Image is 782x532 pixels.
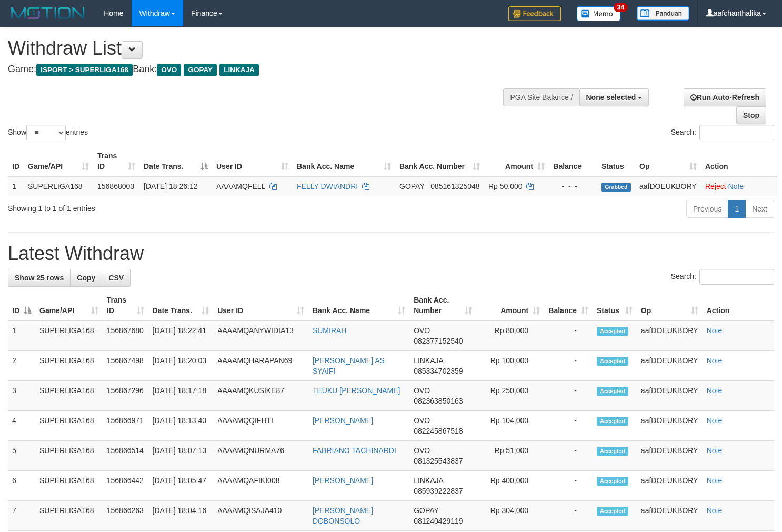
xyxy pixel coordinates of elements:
[213,381,308,411] td: AAAAMQKUSIKE87
[579,88,649,106] button: None selected
[601,183,631,192] span: Grabbed
[544,471,593,501] td: -
[586,93,636,102] span: None selected
[705,182,726,190] a: Reject
[707,356,723,365] a: Note
[399,182,424,190] span: GOPAY
[144,182,197,190] span: [DATE] 18:26:12
[8,381,35,411] td: 3
[293,146,395,176] th: Bank Acc. Name: activate to sort column ascending
[544,441,593,471] td: -
[414,506,438,515] span: GOPAY
[8,290,35,320] th: ID: activate to sort column descending
[8,411,35,441] td: 4
[597,417,628,426] span: Accepted
[213,501,308,531] td: AAAAMQISAJA410
[213,471,308,501] td: AAAAMQAFIKI008
[148,501,214,531] td: [DATE] 18:04:16
[8,351,35,381] td: 2
[476,351,545,381] td: Rp 100,000
[35,381,103,411] td: SUPERLIGA168
[414,476,443,485] span: LINKAJA
[597,447,628,456] span: Accepted
[93,146,139,176] th: Trans ID: activate to sort column ascending
[671,269,774,285] label: Search:
[148,381,214,411] td: [DATE] 18:17:18
[597,357,628,366] span: Accepted
[544,320,593,351] td: -
[476,290,545,320] th: Amount: activate to sort column ascending
[148,441,214,471] td: [DATE] 18:07:13
[103,351,148,381] td: 156867498
[24,146,93,176] th: Game/API: activate to sort column ascending
[103,441,148,471] td: 156866514
[213,320,308,351] td: AAAAMQANYWIDIA13
[671,125,774,140] label: Search:
[684,88,766,106] a: Run Auto-Refresh
[414,487,463,495] span: Copy 085939222837 to clipboard
[597,507,628,516] span: Accepted
[686,200,728,218] a: Previous
[707,386,723,395] a: Note
[577,6,621,21] img: Button%20Memo.svg
[35,471,103,501] td: SUPERLIGA168
[313,356,385,375] a: [PERSON_NAME] AS SYAIFI
[699,269,774,285] input: Search:
[703,290,774,320] th: Action
[476,320,545,351] td: Rp 80,000
[635,146,701,176] th: Op: activate to sort column ascending
[414,517,463,525] span: Copy 081240429119 to clipboard
[36,64,133,76] span: ISPORT > SUPERLIGA168
[212,146,293,176] th: User ID: activate to sort column ascending
[148,290,214,320] th: Date Trans.: activate to sort column ascending
[414,446,430,455] span: OVO
[476,471,545,501] td: Rp 400,000
[597,327,628,336] span: Accepted
[148,471,214,501] td: [DATE] 18:05:47
[707,326,723,335] a: Note
[148,411,214,441] td: [DATE] 18:13:40
[736,106,766,124] a: Stop
[637,471,703,501] td: aafDOEUKBORY
[637,6,689,21] img: panduan.png
[8,125,88,140] label: Show entries
[108,274,124,282] span: CSV
[8,269,71,287] a: Show 25 rows
[637,441,703,471] td: aafDOEUKBORY
[707,476,723,485] a: Note
[297,182,358,190] a: FELLY DWIANDRI
[8,243,774,264] h1: Latest Withdraw
[508,6,561,21] img: Feedback.jpg
[414,367,463,375] span: Copy 085334702359 to clipboard
[409,290,476,320] th: Bank Acc. Number: activate to sort column ascending
[544,290,593,320] th: Balance: activate to sort column ascending
[414,356,443,365] span: LINKAJA
[503,88,579,106] div: PGA Site Balance /
[213,441,308,471] td: AAAAMQNURMA76
[707,506,723,515] a: Note
[8,64,511,75] h4: Game: Bank:
[139,146,212,176] th: Date Trans.: activate to sort column descending
[103,471,148,501] td: 156866442
[637,381,703,411] td: aafDOEUKBORY
[476,411,545,441] td: Rp 104,000
[216,182,265,190] span: AAAAMQFELL
[745,200,774,218] a: Next
[148,320,214,351] td: [DATE] 18:22:41
[148,351,214,381] td: [DATE] 18:20:03
[544,381,593,411] td: -
[313,476,373,485] a: [PERSON_NAME]
[35,411,103,441] td: SUPERLIGA168
[597,477,628,486] span: Accepted
[476,501,545,531] td: Rp 304,000
[549,146,597,176] th: Balance
[8,471,35,501] td: 6
[728,182,744,190] a: Note
[103,381,148,411] td: 156867296
[430,182,479,190] span: Copy 085161325048 to clipboard
[35,290,103,320] th: Game/API: activate to sort column ascending
[15,274,64,282] span: Show 25 rows
[8,320,35,351] td: 1
[97,182,134,190] span: 156868003
[103,320,148,351] td: 156867680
